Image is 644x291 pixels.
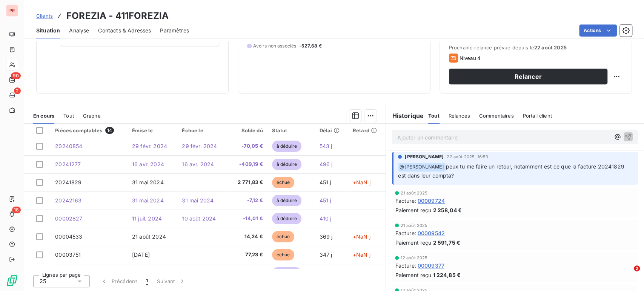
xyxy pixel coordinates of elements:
[105,127,114,134] span: 14
[523,113,552,119] span: Portail client
[55,233,82,240] span: 00004533
[146,277,148,285] span: 1
[400,256,427,260] span: 12 août 2025
[6,74,18,86] a: 90
[400,191,427,195] span: 21 août 2025
[320,143,332,149] span: 543 j
[132,143,167,149] span: 29 févr. 2024
[132,251,150,258] span: [DATE]
[272,159,301,170] span: à déduire
[418,229,445,237] span: 00009542
[433,206,462,214] span: 2 258,04 €
[55,143,82,149] span: 20240854
[400,223,427,228] span: 21 août 2025
[132,127,173,133] div: Émise le
[320,197,331,204] span: 451 j
[12,207,21,213] span: 18
[353,251,370,258] span: +NaN j
[33,113,54,119] span: En cours
[132,215,162,222] span: 11 juil. 2024
[433,271,461,279] span: 1 224,85 €
[353,127,381,133] div: Retard
[405,153,444,160] span: [PERSON_NAME]
[160,27,189,34] span: Paramètres
[272,231,295,242] span: échue
[69,27,89,34] span: Analyse
[634,265,640,271] span: 2
[272,213,301,224] span: à déduire
[36,27,60,34] span: Situation
[449,44,622,51] span: Prochaine relance prévue depuis le
[428,113,440,119] span: Tout
[233,233,263,240] span: 14,24 €
[11,72,21,79] span: 90
[132,197,164,204] span: 31 mai 2024
[395,271,431,279] span: Paiement reçu
[132,179,164,185] span: 31 mai 2024
[63,113,74,119] span: Tout
[395,239,431,247] span: Paiement reçu
[320,251,332,258] span: 347 j
[272,249,295,260] span: échue
[66,9,169,23] h3: FOREZIA - 411FOREZIA
[418,262,444,270] span: 00009377
[320,233,333,240] span: 369 j
[253,43,296,49] span: Avoirs non associés
[433,239,460,247] span: 2 591,75 €
[233,142,263,150] span: -70,05 €
[233,197,263,204] span: -7,12 €
[447,155,488,159] span: 22 août 2025, 16:53
[534,44,567,51] span: 22 août 2025
[152,273,191,289] button: Suivant
[320,179,331,185] span: 451 j
[55,179,81,185] span: 20241829
[98,27,151,34] span: Contacts & Adresses
[446,163,624,170] span: peux tu me faire un retour, notamment est ce que la facture 20241829
[141,273,152,289] button: 1
[418,197,445,205] span: 00009724
[233,215,263,222] span: -14,01 €
[182,197,214,204] span: 31 mai 2024
[6,89,18,101] a: 2
[272,177,295,188] span: échue
[449,69,607,84] button: Relancer
[55,161,81,167] span: 20241277
[395,262,416,270] span: Facture :
[353,179,370,185] span: +NaN j
[272,267,301,279] span: à déduire
[36,13,53,19] span: Clients
[233,251,263,259] span: 77,23 €
[6,274,18,286] img: Logo LeanPay
[132,233,166,240] span: 21 août 2024
[320,127,344,133] div: Délai
[83,113,101,119] span: Graphe
[55,197,81,204] span: 20242163
[272,127,310,133] div: Statut
[395,229,416,237] span: Facture :
[479,113,514,119] span: Commentaires
[182,143,217,149] span: 29 févr. 2024
[353,233,370,240] span: +NaN j
[233,179,263,186] span: 2 771,83 €
[55,127,123,134] div: Pièces comptables
[460,55,481,61] span: Niveau 4
[233,127,263,133] div: Solde dû
[618,265,636,283] iframe: Intercom live chat
[395,206,431,214] span: Paiement reçu
[320,161,333,167] span: 496 j
[132,161,164,167] span: 16 avr. 2024
[449,113,470,119] span: Relances
[40,277,46,285] span: 25
[55,215,82,222] span: 00002827
[96,273,141,289] button: Précédent
[398,163,445,172] span: @ [PERSON_NAME]
[579,25,617,37] button: Actions
[233,161,263,168] span: -409,19 €
[395,197,416,205] span: Facture :
[386,111,424,120] h6: Historique
[6,5,18,17] div: PR
[36,12,53,20] a: Clients
[182,127,224,133] div: Échue le
[299,43,321,49] span: -527,68 €
[272,195,301,206] span: à déduire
